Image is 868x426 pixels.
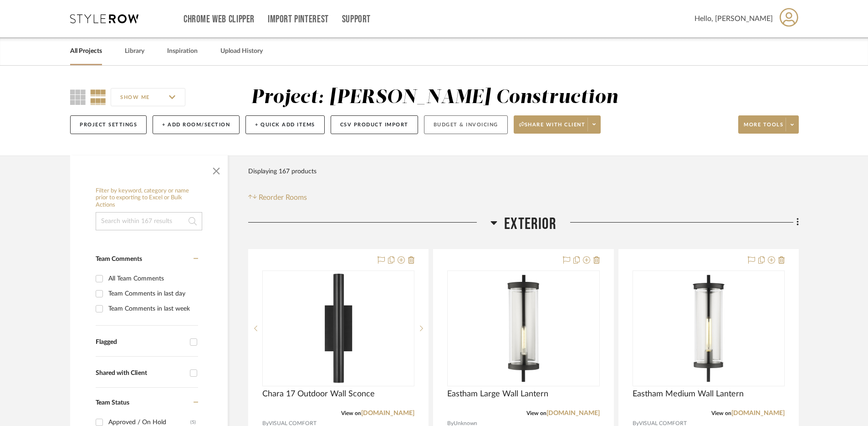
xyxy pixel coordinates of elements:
[96,338,185,346] div: Flagged
[744,121,783,135] span: More tools
[424,115,508,134] button: Budget & Invoicing
[268,16,329,23] a: Import Pinterest
[153,115,240,134] button: + Add Room/Section
[633,389,744,399] span: Eastham Medium Wall Lantern
[96,256,142,262] span: Team Comments
[546,410,600,416] a: [DOMAIN_NAME]
[220,45,263,57] a: Upload History
[207,160,225,178] button: Close
[342,16,371,23] a: Support
[514,115,601,134] button: Share with client
[466,271,580,385] img: Eastham Large Wall Lantern
[96,187,202,209] h6: Filter by keyword, category or name prior to exporting to Excel or Bulk Actions
[519,121,586,135] span: Share with client
[96,400,129,406] span: Team Status
[738,115,799,134] button: More tools
[331,115,418,134] button: CSV Product Import
[361,410,414,416] a: [DOMAIN_NAME]
[731,410,785,416] a: [DOMAIN_NAME]
[167,45,198,57] a: Inspiration
[70,45,102,57] a: All Projects
[711,410,731,416] span: View on
[504,214,557,234] span: Exterior
[108,271,196,286] div: All Team Comments
[125,45,144,57] a: Library
[96,212,202,230] input: Search within 167 results
[251,88,618,107] div: Project: [PERSON_NAME] Construction
[652,271,766,385] img: Eastham Medium Wall Lantern
[248,192,307,203] button: Reorder Rooms
[281,271,395,385] img: Chara 17 Outdoor Wall Sconce
[108,301,196,316] div: Team Comments in last week
[259,192,307,203] span: Reorder Rooms
[248,162,317,181] div: Displaying 167 products
[108,286,196,301] div: Team Comments in last day
[341,410,361,416] span: View on
[184,16,255,23] a: Chrome Web Clipper
[262,389,375,399] span: Chara 17 Outdoor Wall Sconce
[96,369,185,377] div: Shared with Client
[447,389,548,399] span: Eastham Large Wall Lantern
[245,115,325,134] button: + Quick Add Items
[694,13,773,24] span: Hello, [PERSON_NAME]
[70,115,147,134] button: Project Settings
[526,410,546,416] span: View on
